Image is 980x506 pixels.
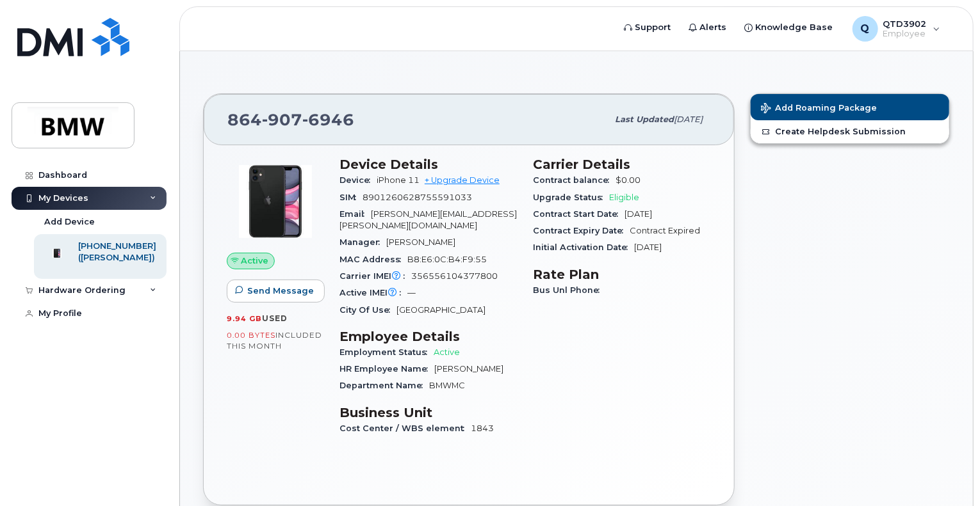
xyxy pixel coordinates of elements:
[615,115,674,124] span: Last updated
[339,175,377,185] span: Device
[533,193,609,202] span: Upgrade Status
[533,209,625,219] span: Contract Start Date
[227,314,262,323] span: 9.94 GB
[339,364,434,374] span: HR Employee Name
[425,175,500,185] a: + Upgrade Device
[434,364,503,374] span: [PERSON_NAME]
[339,255,407,264] span: MAC Address
[227,280,325,303] button: Send Message
[533,157,711,172] h3: Carrier Details
[634,242,662,252] span: [DATE]
[924,450,970,496] iframe: Messenger Launcher
[339,305,396,315] span: City Of Use
[363,193,472,202] span: 8901260628755591033
[339,347,434,357] span: Employment Status
[761,103,877,115] span: Add Roaming Package
[237,163,314,240] img: iPhone_11.jpg
[396,305,486,315] span: [GEOGRAPHIC_DATA]
[411,271,498,281] span: 356556104377800
[339,209,371,219] span: Email
[339,193,363,202] span: SIM
[377,175,420,185] span: iPhone 11
[302,110,354,129] span: 6946
[339,329,518,344] h3: Employee Details
[339,209,517,230] span: [PERSON_NAME][EMAIL_ADDRESS][PERSON_NAME][DOMAIN_NAME]
[533,242,634,252] span: Initial Activation Date
[751,94,949,120] button: Add Roaming Package
[339,381,429,390] span: Department Name
[339,423,471,433] span: Cost Center / WBS element
[339,288,407,297] span: Active IMEI
[625,209,652,219] span: [DATE]
[533,267,711,282] h3: Rate Plan
[533,175,616,185] span: Contract balance
[247,285,314,297] span: Send Message
[429,381,465,390] span: BMWMC
[339,237,386,247] span: Manager
[533,226,630,235] span: Contract Expiry Date
[533,285,606,295] span: Bus Unl Phone
[386,237,455,247] span: [PERSON_NAME]
[609,193,639,202] span: Eligible
[407,255,487,264] span: B8:E6:0C:B4:F9:55
[241,255,269,267] span: Active
[339,157,518,172] h3: Device Details
[630,226,700,235] span: Contract Expired
[262,313,288,323] span: used
[339,271,411,281] span: Carrier IMEI
[674,115,703,124] span: [DATE]
[227,110,354,129] span: 864
[262,110,302,129] span: 907
[407,288,416,297] span: —
[616,175,641,185] span: $0.00
[751,120,949,143] a: Create Helpdesk Submission
[434,347,460,357] span: Active
[339,405,518,420] h3: Business Unit
[471,423,494,433] span: 1843
[227,331,275,340] span: 0.00 Bytes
